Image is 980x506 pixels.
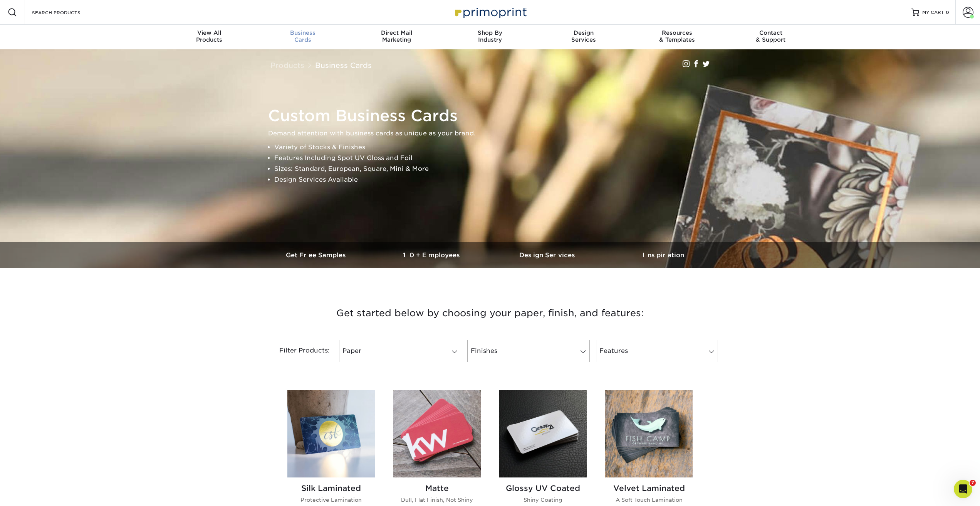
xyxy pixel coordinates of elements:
[499,496,587,504] p: Shiny Coating
[724,25,817,49] a: Contact& Support
[724,29,817,36] span: Contact
[946,10,949,15] span: 0
[339,340,461,362] a: Paper
[443,29,537,36] span: Shop By
[606,251,721,259] h3: Inspiration
[451,4,529,20] img: Primoprint
[287,390,375,477] img: Silk Laminated Business Cards
[499,484,587,493] h2: Glossy UV Coated
[970,480,976,486] span: 7
[274,142,719,153] li: Variety of Stocks & Finishes
[259,340,336,362] div: Filter Products:
[350,25,443,49] a: Direct MailMarketing
[630,25,724,49] a: Resources& Templates
[268,106,719,125] h1: Custom Business Cards
[163,25,256,49] a: View AllProducts
[537,25,630,49] a: DesignServices
[315,61,372,69] a: Business Cards
[499,390,587,477] img: Glossy UV Coated Business Cards
[163,29,256,43] div: Products
[287,484,375,493] h2: Silk Laminated
[443,25,537,49] a: Shop ByIndustry
[265,296,715,331] h3: Get started below by choosing your paper, finish, and features:
[630,29,724,43] div: & Templates
[605,496,693,504] p: A Soft Touch Lamination
[393,496,481,504] p: Dull, Flat Finish, Not Shiny
[350,29,443,36] span: Direct Mail
[274,164,719,174] li: Sizes: Standard, European, Square, Mini & More
[256,29,350,36] span: Business
[490,242,606,268] a: Design Services
[287,496,375,504] p: Protective Lamination
[954,480,972,498] iframe: Intercom live chat
[274,153,719,164] li: Features Including Spot UV Gloss and Foil
[270,61,304,69] a: Products
[443,29,537,43] div: Industry
[256,25,350,49] a: BusinessCards
[922,9,944,16] span: MY CART
[259,251,374,259] h3: Get Free Samples
[630,29,724,36] span: Resources
[256,29,350,43] div: Cards
[31,8,106,17] input: SEARCH PRODUCTS.....
[259,242,374,268] a: Get Free Samples
[596,340,718,362] a: Features
[724,29,817,43] div: & Support
[467,340,589,362] a: Finishes
[605,484,693,493] h2: Velvet Laminated
[393,484,481,493] h2: Matte
[374,242,490,268] a: 10+ Employees
[537,29,630,36] span: Design
[393,390,481,477] img: Matte Business Cards
[163,29,256,36] span: View All
[268,128,719,139] p: Demand attention with business cards as unique as your brand.
[537,29,630,43] div: Services
[490,251,606,259] h3: Design Services
[606,242,721,268] a: Inspiration
[374,251,490,259] h3: 10+ Employees
[274,174,719,185] li: Design Services Available
[350,29,443,43] div: Marketing
[605,390,693,477] img: Velvet Laminated Business Cards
